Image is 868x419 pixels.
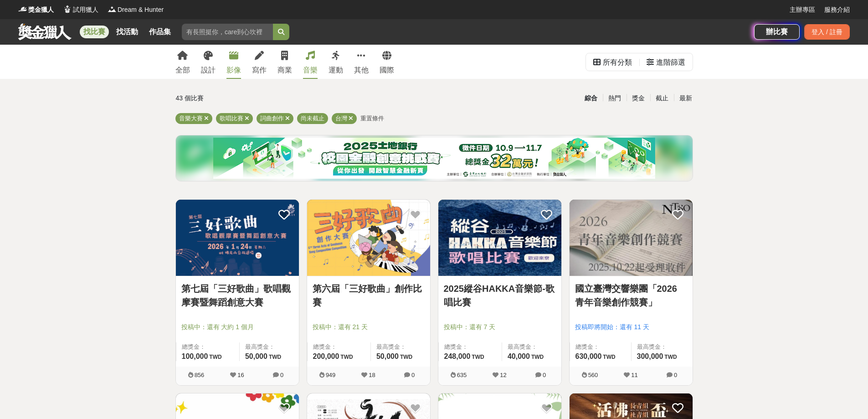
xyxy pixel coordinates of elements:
span: 0 [543,372,546,378]
span: 248,000 [444,352,471,360]
div: 其他 [354,65,369,76]
span: 200,000 [313,352,339,360]
span: 11 [631,372,637,378]
a: Logo獎金獵人 [18,5,54,15]
a: 2025縱谷HAKKA音樂節-歌唱比賽 [444,282,556,309]
a: 第六屆「三好歌曲」創作比賽 [313,282,425,309]
span: 50,000 [245,352,267,360]
span: 856 [195,372,205,378]
a: 其他 [354,45,369,79]
a: 寫作 [252,45,267,79]
span: 總獎金： [182,342,234,352]
div: 43 個比賽 [176,90,348,106]
span: 635 [457,372,467,378]
div: 商業 [277,65,292,76]
div: 登入 / 註冊 [804,24,850,40]
span: TWD [472,354,484,360]
span: 音樂大賽 [179,115,203,122]
div: 運動 [329,65,343,76]
div: 音樂 [303,65,318,76]
div: 寫作 [252,65,267,76]
span: 投稿即將開始：還有 11 天 [575,322,687,332]
span: 歌唱比賽 [220,115,243,122]
span: 560 [588,372,598,378]
span: 總獎金： [313,342,365,352]
span: 試用獵人 [73,5,98,15]
span: TWD [603,354,615,360]
a: 第七屆「三好歌曲」歌唱觀摩賽暨舞蹈創意大賽 [181,282,293,309]
a: 作品集 [145,26,175,38]
span: 630,000 [575,352,602,360]
span: 最高獎金： [245,342,293,352]
div: 最新 [674,90,698,106]
span: 尚未截止 [301,115,324,122]
span: 投稿中：還有 7 天 [444,322,556,332]
img: Cover Image [307,200,430,276]
div: 影像 [226,65,241,76]
span: 0 [280,372,283,378]
div: 截止 [650,90,674,106]
span: 台灣 [335,115,347,122]
a: 主辦專區 [790,5,815,15]
span: 300,000 [637,352,663,360]
a: 找活動 [113,26,142,38]
a: Cover Image [307,200,430,276]
a: Cover Image [176,200,299,276]
span: 最高獎金： [637,342,687,352]
a: 全部 [175,45,190,79]
div: 獎金 [627,90,650,106]
span: 50,000 [376,352,399,360]
span: TWD [269,354,281,360]
div: 所有分類 [603,53,632,72]
span: 最高獎金： [508,342,556,352]
a: LogoDream & Hunter [108,5,164,15]
div: 全部 [175,65,190,76]
span: 獎金獵人 [28,5,54,15]
span: TWD [664,354,677,360]
a: 辦比賽 [754,24,800,40]
a: Cover Image [438,200,561,276]
span: 18 [369,372,375,378]
span: TWD [209,354,221,360]
a: 音樂 [303,45,318,79]
div: 國際 [380,65,394,76]
span: 16 [237,372,244,378]
div: 熱門 [603,90,627,106]
a: 商業 [277,45,292,79]
img: Cover Image [438,200,561,276]
a: 運動 [329,45,343,79]
span: 投稿中：還有 大約 1 個月 [181,322,293,332]
span: TWD [531,354,544,360]
a: 國際 [380,45,394,79]
span: 詞曲創作 [260,115,284,122]
span: 重置條件 [360,115,384,122]
span: 100,000 [182,352,208,360]
span: 40,000 [508,352,530,360]
img: Logo [108,5,117,14]
div: 綜合 [579,90,603,106]
img: Logo [63,5,72,14]
a: 找比賽 [80,26,109,38]
span: 總獎金： [444,342,496,352]
div: 進階篩選 [656,53,685,72]
span: 0 [411,372,415,378]
img: Cover Image [176,200,299,276]
span: 投稿中：還有 21 天 [313,322,425,332]
span: Dream & Hunter [118,5,164,15]
img: Cover Image [570,200,693,276]
a: 設計 [201,45,216,79]
span: 12 [500,372,506,378]
a: 影像 [226,45,241,79]
a: 國立臺灣交響樂團「2026 青年音樂創作競賽」 [575,282,687,309]
input: 有長照挺你，care到心坎裡！青春出手，拍出照顧 影音徵件活動 [182,24,273,40]
a: Cover Image [570,200,693,276]
span: 總獎金： [575,342,626,352]
span: 949 [326,372,336,378]
span: TWD [340,354,353,360]
span: TWD [400,354,412,360]
span: 最高獎金： [376,342,425,352]
img: de0ec254-a5ce-4606-9358-3f20dd3f7ec9.png [213,138,655,179]
a: Logo試用獵人 [63,5,98,15]
a: 服務介紹 [824,5,850,15]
